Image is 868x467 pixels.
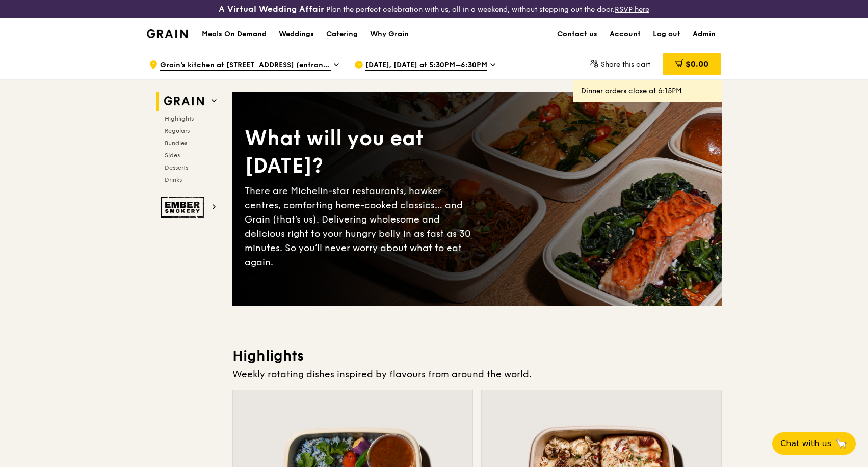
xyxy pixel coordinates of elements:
div: Weekly rotating dishes inspired by flavours from around the world. [232,367,722,381]
a: Admin [687,19,722,49]
span: $0.00 [686,59,708,69]
div: Weddings [279,19,314,49]
a: GrainGrain [147,18,188,48]
span: Drinks [165,176,182,183]
div: There are Michelin-star restaurants, hawker centres, comforting home-cooked classics… and Grain (... [245,184,477,269]
a: Contact us [551,19,603,49]
h1: Meals On Demand [202,29,267,39]
h3: Highlights [232,347,722,365]
div: Catering [326,19,358,49]
span: Highlights [165,115,194,122]
div: Why Grain [370,19,409,49]
img: Grain [147,29,188,38]
span: Bundles [165,140,187,147]
a: Why Grain [364,19,415,49]
a: Account [603,19,647,49]
a: Log out [647,19,687,49]
span: Sides [165,152,180,159]
span: 🦙 [835,437,848,450]
img: Grain web logo [161,92,207,111]
span: [DATE], [DATE] at 5:30PM–6:30PM [365,60,487,71]
a: Catering [320,19,364,49]
div: What will you eat [DATE]? [245,125,477,180]
span: Share this cart [601,60,650,69]
span: Chat with us [780,437,831,450]
div: Plan the perfect celebration with us, all in a weekend, without stepping out the door. [145,4,723,14]
a: RSVP here [615,5,649,14]
div: Dinner orders close at 6:15PM [581,86,714,96]
span: Desserts [165,164,188,171]
span: Grain's kitchen at [STREET_ADDRESS] (entrance along [PERSON_NAME][GEOGRAPHIC_DATA]) [160,60,331,71]
h3: A Virtual Wedding Affair [219,4,324,14]
a: Weddings [273,19,320,49]
button: Chat with us🦙 [772,432,856,455]
img: Ember Smokery web logo [161,197,207,218]
span: Regulars [165,127,190,134]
